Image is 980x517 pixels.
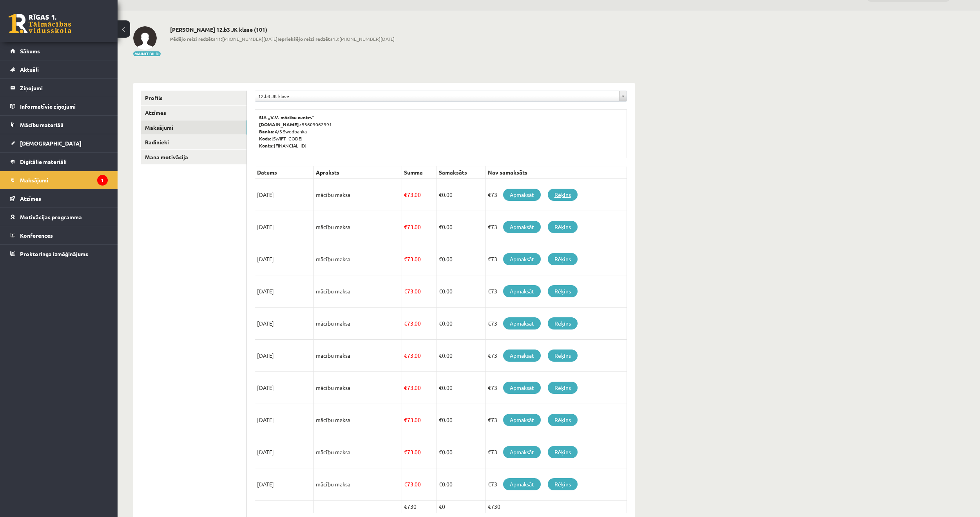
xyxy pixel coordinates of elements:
td: [DATE] [255,243,314,275]
th: Datums [255,166,314,179]
td: €73 [485,275,627,308]
a: Apmaksāt [503,446,541,458]
td: mācību maksa [314,308,402,340]
span: Sākums [20,47,40,55]
b: Pēdējo reizi redzēts [170,36,216,42]
a: Rēķins [548,221,578,233]
td: 0.00 [437,372,485,404]
a: [DEMOGRAPHIC_DATA] [10,134,108,152]
b: Konts: [259,142,274,149]
span: € [439,223,442,230]
td: [DATE] [255,275,314,308]
a: Atzīmes [10,189,108,208]
a: Ziņojumi [10,79,108,97]
th: Nav samaksāts [485,166,627,179]
b: [DOMAIN_NAME].: [259,121,302,127]
td: mācību maksa [314,179,402,211]
span: 12.b3 JK klase [258,91,616,101]
span: Atzīmes [20,195,41,202]
td: 0.00 [437,243,485,275]
td: mācību maksa [314,436,402,468]
a: Motivācijas programma [10,208,108,226]
td: 0.00 [437,340,485,372]
a: Apmaksāt [503,253,541,265]
td: mācību maksa [314,372,402,404]
td: €73 [485,404,627,436]
td: €73 [485,372,627,404]
td: 0.00 [437,468,485,501]
span: € [404,448,407,455]
td: [DATE] [255,179,314,211]
td: €0 [437,501,485,513]
a: Mācību materiāli [10,116,108,134]
span: Proktoringa izmēģinājums [20,250,88,257]
span: € [404,384,407,391]
span: Digitālie materiāli [20,158,67,165]
b: Banka: [259,128,275,135]
td: 0.00 [437,211,485,243]
a: Proktoringa izmēģinājums [10,245,108,263]
h2: [PERSON_NAME] 12.b3 JK klase (101) [170,26,395,33]
td: 73.00 [402,211,437,243]
span: € [439,320,442,327]
td: [DATE] [255,404,314,436]
td: 73.00 [402,404,437,436]
b: Iepriekšējo reizi redzēts [277,36,333,42]
a: Aktuāli [10,60,108,78]
td: €73 [485,468,627,501]
a: Rīgas 1. Tālmācības vidusskola [9,14,71,33]
td: 73.00 [402,468,437,501]
td: mācību maksa [314,340,402,372]
td: mācību maksa [314,211,402,243]
td: 73.00 [402,372,437,404]
span: 11:[PHONE_NUMBER][DATE] 13:[PHONE_NUMBER][DATE] [170,35,395,42]
a: Maksājumi [141,120,246,135]
td: [DATE] [255,340,314,372]
td: mācību maksa [314,243,402,275]
button: Mainīt bildi [133,51,161,56]
td: €73 [485,308,627,340]
span: Aktuāli [20,66,39,73]
p: 53603062391 A/S Swedbanka [SWIFT_CODE] [FINANCIAL_ID] [259,114,623,149]
td: [DATE] [255,436,314,468]
a: Apmaksāt [503,350,541,362]
a: Apmaksāt [503,285,541,297]
span: € [439,288,442,295]
a: Rēķins [548,350,578,362]
a: Digitālie materiāli [10,153,108,171]
a: Profils [141,91,246,105]
td: €73 [485,436,627,468]
td: 73.00 [402,308,437,340]
img: Aleksandrs Vagalis [133,26,157,50]
legend: Maksājumi [20,171,108,189]
b: Kods: [259,135,272,142]
td: €73 [485,211,627,243]
a: Apmaksāt [503,221,541,233]
a: Mana motivācija [141,150,246,164]
a: Rēķins [548,189,578,201]
a: Rēķins [548,253,578,265]
a: Atzīmes [141,106,246,120]
a: Konferences [10,226,108,244]
span: € [404,191,407,198]
span: € [439,416,442,423]
a: Apmaksāt [503,414,541,426]
td: [DATE] [255,211,314,243]
a: 12.b3 JK klase [255,91,627,101]
span: € [404,481,407,488]
a: Rēķins [548,446,578,458]
a: Rēķins [548,414,578,426]
a: Apmaksāt [503,317,541,329]
td: mācību maksa [314,275,402,308]
span: € [404,288,407,295]
span: Mācību materiāli [20,121,63,128]
a: Maksājumi1 [10,171,108,189]
span: € [439,191,442,198]
i: 1 [97,175,108,186]
span: Motivācijas programma [20,213,82,220]
a: Radinieki [141,135,246,149]
a: Apmaksāt [503,478,541,490]
span: € [439,352,442,359]
td: 0.00 [437,308,485,340]
td: [DATE] [255,308,314,340]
